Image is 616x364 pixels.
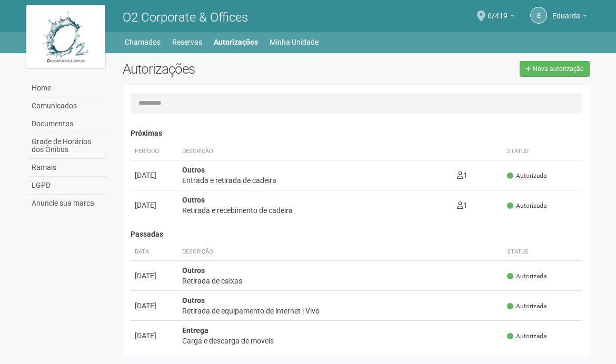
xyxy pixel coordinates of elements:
img: logo.jpg [26,5,105,68]
a: Anuncie sua marca [29,195,107,212]
span: Autorizada [507,171,547,180]
span: O2 Corporate & Offices [123,10,248,25]
span: Autorizada [507,272,547,281]
th: Status [503,143,582,160]
a: Grade de Horários dos Ônibus [29,133,107,159]
span: Eduarda [552,2,580,20]
th: Status [503,244,582,261]
a: Chamados [125,35,161,49]
a: Ramais [29,159,107,177]
div: Carga e descarga de moveis [182,336,499,346]
strong: Outros [182,266,205,275]
th: Descrição [178,143,453,160]
span: Autorizada [507,201,547,210]
a: E [530,7,547,24]
a: Minha Unidade [270,35,319,49]
a: Reservas [172,35,202,49]
span: Autorizada [507,302,547,311]
div: [DATE] [135,200,174,210]
a: LGPD [29,177,107,195]
a: Comunicados [29,97,107,115]
span: 1 [457,171,468,179]
span: Autorizada [507,332,547,341]
a: Eduarda [552,13,587,22]
th: Descrição [178,244,503,261]
span: Nova autorização [533,65,584,73]
div: Retirada de caixas [182,276,499,286]
th: Data [131,244,178,261]
strong: Outros [182,296,205,305]
a: Documentos [29,115,107,133]
span: 1 [457,201,468,209]
div: Retirada de equipamento de internet | Vivo [182,306,499,316]
div: Entrada e retirada de cadeira [182,175,449,186]
a: Autorizações [214,35,258,49]
th: Período [131,143,178,160]
h2: Autorizações [123,61,348,77]
div: Retirada e recebimento de cadeira [182,205,449,216]
strong: Outros [182,166,205,174]
a: 6/419 [488,13,514,22]
a: Home [29,79,107,97]
a: Nova autorização [520,61,590,77]
span: 6/419 [488,2,508,20]
h4: Passadas [131,230,582,238]
div: [DATE] [135,330,174,341]
strong: Entrega [182,326,208,335]
div: [DATE] [135,270,174,281]
h4: Próximas [131,129,582,137]
div: [DATE] [135,170,174,180]
strong: Outros [182,196,205,204]
div: [DATE] [135,300,174,311]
